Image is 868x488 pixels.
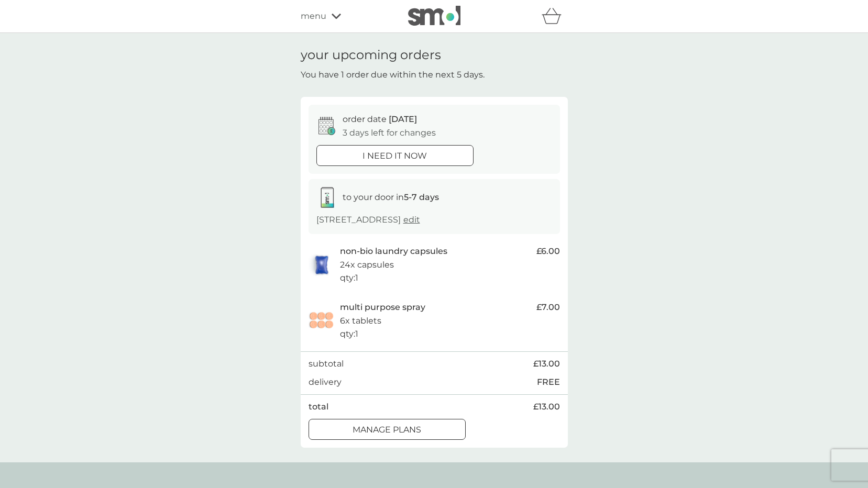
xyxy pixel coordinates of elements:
[340,327,358,341] p: qty : 1
[403,215,420,225] a: edit
[404,192,439,202] strong: 5-7 days
[340,314,381,328] p: 6x tablets
[316,213,420,227] p: [STREET_ADDRESS]
[343,192,439,202] span: to your door in
[340,301,425,314] p: multi purpose spray
[533,400,560,414] span: £13.00
[389,114,417,124] span: [DATE]
[316,145,474,166] button: i need it now
[542,6,568,27] div: basket
[408,6,460,26] img: smol
[353,423,421,437] p: manage plans
[309,375,342,389] p: delivery
[343,126,436,140] p: 3 days left for changes
[537,375,560,389] p: FREE
[309,419,466,440] button: manage plans
[309,357,344,371] p: subtotal
[533,357,560,371] span: £13.00
[340,245,447,258] p: non-bio laundry capsules
[340,271,358,285] p: qty : 1
[309,400,328,414] p: total
[343,113,417,126] p: order date
[536,301,560,314] span: £7.00
[340,258,394,272] p: 24x capsules
[362,149,427,163] p: i need it now
[301,48,441,63] h1: your upcoming orders
[301,68,485,82] p: You have 1 order due within the next 5 days.
[301,9,326,23] span: menu
[536,245,560,258] span: £6.00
